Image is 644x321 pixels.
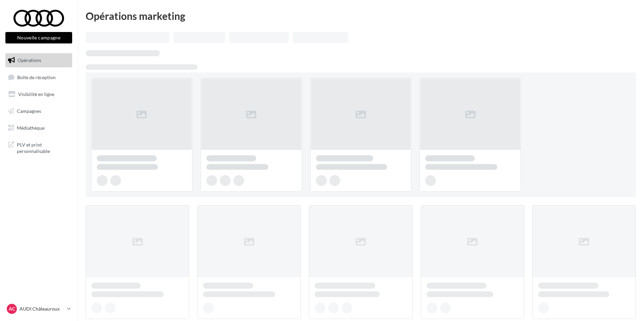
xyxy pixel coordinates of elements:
a: AC AUDI Châteauroux [5,302,72,315]
a: Visibilité en ligne [4,87,74,101]
a: Médiathèque [4,121,74,135]
a: PLV et print personnalisable [4,137,74,157]
span: Médiathèque [17,125,45,130]
span: Opérations [18,57,41,63]
span: Campagnes [17,108,41,114]
span: AC [9,306,15,312]
a: Boîte de réception [4,70,74,85]
p: AUDI Châteauroux [20,306,64,312]
span: Boîte de réception [17,74,56,80]
a: Campagnes [4,104,74,118]
span: PLV et print personnalisable [17,140,69,155]
span: Visibilité en ligne [18,91,54,97]
div: Opérations marketing [86,11,636,21]
a: Opérations [4,53,74,67]
button: Nouvelle campagne [5,32,72,43]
